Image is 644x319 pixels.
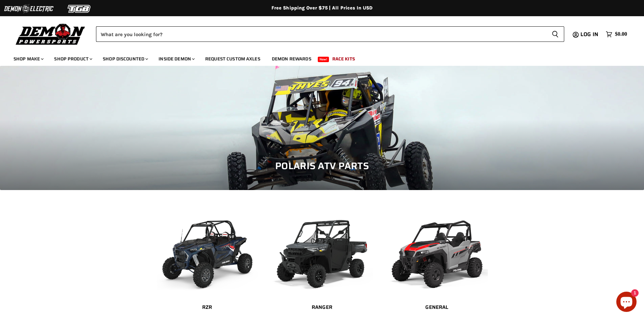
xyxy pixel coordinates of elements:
[577,31,602,37] a: Log in
[614,292,639,314] inbox-online-store-chat: Shopify online store chat
[200,52,265,66] a: Request Custom Axles
[267,52,316,66] a: Demon Rewards
[386,210,488,295] img: General
[318,57,329,62] span: New!
[52,5,593,11] div: Free Shipping Over $75 | All Prices In USD
[8,49,625,66] ul: Main menu
[96,26,564,42] form: Product
[157,304,258,311] h2: RZR
[386,300,488,315] a: General
[49,52,96,66] a: Shop Product
[271,304,373,311] h2: Ranger
[271,300,373,315] a: Ranger
[602,29,630,39] a: $0.00
[96,26,546,42] input: Search
[157,300,258,315] a: RZR
[10,160,634,172] h1: Polaris ATV Parts
[8,52,48,66] a: Shop Make
[3,2,54,15] img: Demon Electric Logo 2
[546,26,564,42] button: Search
[580,30,598,38] span: Log in
[615,31,627,37] span: $0.00
[386,304,488,311] h2: General
[98,52,152,66] a: Shop Discounted
[327,52,360,66] a: Race Kits
[54,2,105,15] img: TGB Logo 2
[153,52,199,66] a: Inside Demon
[14,22,88,46] img: Demon Powersports
[271,210,373,295] img: Ranger
[157,210,258,295] img: RZR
